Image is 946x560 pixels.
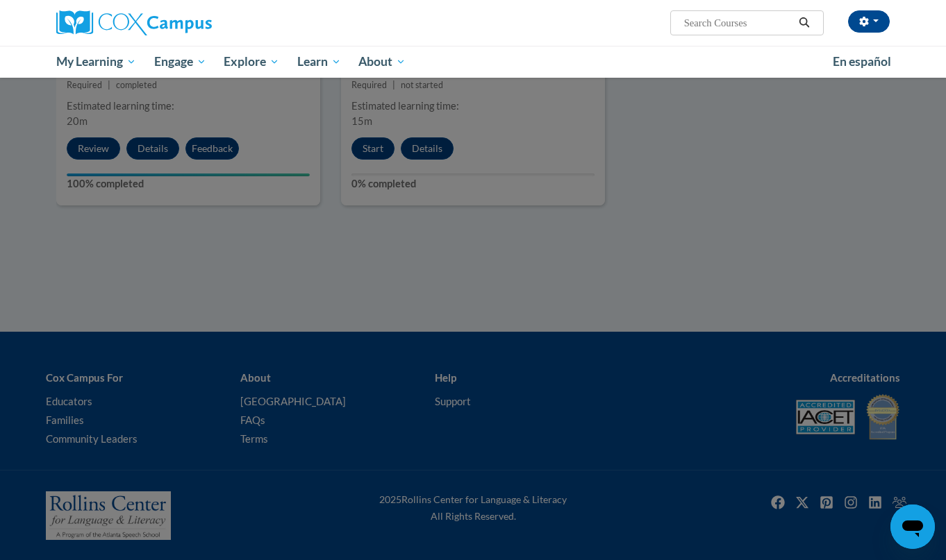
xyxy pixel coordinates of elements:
[297,53,341,70] span: Learn
[848,10,890,33] button: Account Settings
[154,53,206,70] span: Engage
[350,46,415,78] a: About
[145,46,215,78] a: Engage
[35,46,911,78] div: Main menu
[56,10,212,35] img: Cox Campus
[56,53,136,70] span: My Learning
[824,47,900,76] a: En español
[358,53,406,70] span: About
[833,54,891,69] span: En español
[794,15,815,31] button: Search
[47,46,145,78] a: My Learning
[890,504,935,549] iframe: Button to launch messaging window
[215,46,288,78] a: Explore
[683,15,794,31] input: Search Courses
[224,53,279,70] span: Explore
[288,46,350,78] a: Learn
[56,10,320,35] a: Cox Campus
